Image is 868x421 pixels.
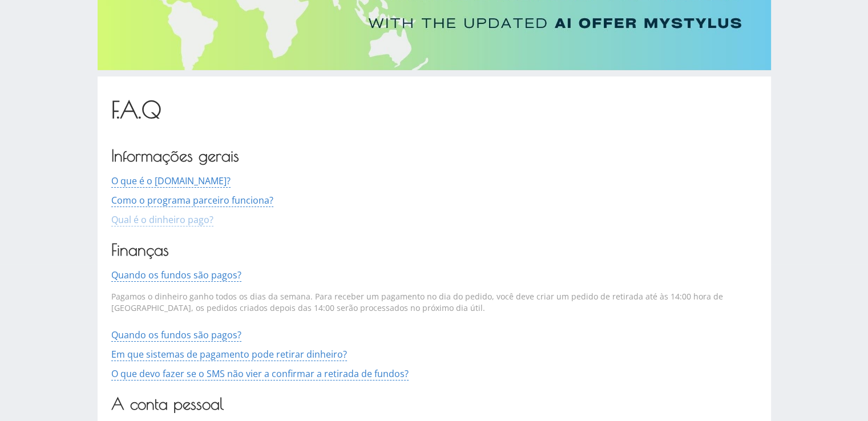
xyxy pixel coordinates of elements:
[111,349,347,359] button: Em que sistemas de pagamento pode retirar dinheiro?
[111,148,757,163] h3: Informações gerais
[111,330,241,340] button: Quando os fundos são pagos?
[111,282,757,322] div: Pagamos o dinheiro ganho todos os dias da semana. Para receber um pagamento no dia do pedido, voc...
[111,195,273,205] button: Como o programa parceiro funciona?
[111,214,213,225] button: Qual é o dinheiro pago?
[111,367,409,380] span: O que devo fazer se o SMS não vier a confirmar a retirada de fundos?
[111,369,409,379] button: O que devo fazer se o SMS não vier a confirmar a retirada de fundos?
[111,348,347,361] span: Em que sistemas de pagamento pode retirar dinheiro?
[111,242,757,257] h3: Finanças
[111,213,213,226] span: Qual é o dinheiro pago?
[111,175,231,188] span: O que é o [DOMAIN_NAME]?
[111,396,757,411] h3: A conta pessoal
[111,194,273,207] span: Como o programa parceiro funciona?
[111,270,241,280] button: Quando os fundos são pagos?
[111,329,241,342] span: Quando os fundos são pagos?
[111,176,231,186] button: O que é o [DOMAIN_NAME]?
[111,269,241,282] span: Quando os fundos são pagos?
[111,99,757,120] h1: F.A.Q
